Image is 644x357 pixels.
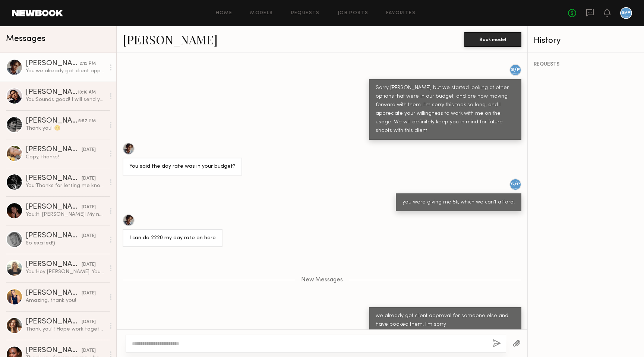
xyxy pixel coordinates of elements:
[82,347,96,354] div: [DATE]
[534,62,638,67] div: REQUESTS
[26,175,82,182] div: [PERSON_NAME]
[301,277,343,283] span: New Messages
[386,11,416,16] a: Favorites
[82,204,96,211] div: [DATE]
[26,268,105,275] div: You: Hey [PERSON_NAME]. Your schedule is probably packed, so I hope you get to see these messages...
[26,318,82,326] div: [PERSON_NAME]
[26,326,105,333] div: Thank you!!! Hope work together again 💘
[129,162,236,171] div: You said the day rate was in your budget?
[26,89,78,96] div: [PERSON_NAME]
[26,297,105,304] div: Amazing, thank you!
[78,89,96,96] div: 10:16 AM
[82,261,96,268] div: [DATE]
[26,117,78,125] div: [PERSON_NAME]
[291,11,320,16] a: Requests
[78,118,96,125] div: 5:57 PM
[6,35,45,43] span: Messages
[82,146,96,154] div: [DATE]
[216,11,233,16] a: Home
[402,198,515,207] div: you were giving me 5k, which we can't afford.
[534,37,638,45] div: History
[26,154,105,161] div: Copy, thanks!
[26,240,105,247] div: So excited!)
[26,125,105,132] div: Thank you! 😊
[82,319,96,326] div: [DATE]
[376,312,515,329] div: we already got client approval for someone else and have booked them. I'm sorry
[338,11,369,16] a: Job Posts
[376,84,515,135] div: Sorry [PERSON_NAME], but we started looking at other options that were in our budget, and are now...
[26,211,105,218] div: You: Hi [PERSON_NAME]! My name's [PERSON_NAME] and I'm the production coordinator at [PERSON_NAME...
[82,290,96,297] div: [DATE]
[26,347,82,354] div: [PERSON_NAME]
[26,146,82,154] div: [PERSON_NAME]
[123,31,218,47] a: [PERSON_NAME]
[26,60,79,67] div: [PERSON_NAME]
[26,67,105,75] div: You: we already got client approval for someone else and have booked them. I'm sorry
[26,182,105,189] div: You: Thanks for letting me know! We are set for the 24th, so that's okay. Appreciate it and good ...
[464,36,521,42] a: Book model
[26,203,82,211] div: [PERSON_NAME]
[26,96,105,103] div: You: Sounds good! I will send you the contract and payment information. I will check with my acco...
[26,290,82,297] div: [PERSON_NAME]
[464,32,521,47] button: Book model
[26,261,82,268] div: [PERSON_NAME]
[79,60,96,67] div: 2:15 PM
[26,232,82,240] div: [PERSON_NAME]
[250,11,273,16] a: Models
[82,175,96,182] div: [DATE]
[129,234,216,243] div: I can do 2220 my day rate on here
[82,233,96,240] div: [DATE]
